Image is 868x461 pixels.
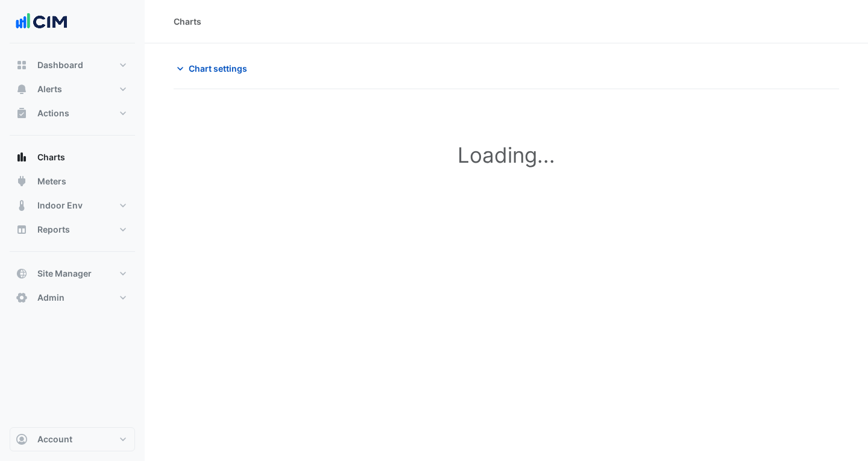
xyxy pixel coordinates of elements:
span: Alerts [37,83,62,95]
span: Charts [37,151,65,163]
button: Chart settings [174,58,255,79]
button: Admin [10,286,135,310]
button: Reports [10,218,135,242]
span: Admin [37,292,64,304]
button: Alerts [10,77,135,101]
app-icon: Dashboard [16,59,28,71]
app-icon: Actions [16,107,28,119]
button: Charts [10,145,135,169]
span: Meters [37,175,66,187]
app-icon: Meters [16,175,28,187]
span: Actions [37,107,69,119]
app-icon: Alerts [16,83,28,95]
app-icon: Reports [16,224,28,236]
div: Charts [174,15,201,28]
button: Meters [10,169,135,193]
app-icon: Indoor Env [16,199,28,212]
span: Reports [37,224,70,236]
img: Company Logo [14,10,69,34]
span: Chart settings [189,62,247,75]
button: Account [10,427,135,451]
span: Dashboard [37,59,83,71]
span: Indoor Env [37,199,83,212]
app-icon: Admin [16,292,28,304]
button: Dashboard [10,53,135,77]
app-icon: Charts [16,151,28,163]
button: Indoor Env [10,193,135,218]
button: Actions [10,101,135,125]
span: Account [37,433,72,445]
h1: Loading... [200,142,813,168]
span: Site Manager [37,268,92,280]
app-icon: Site Manager [16,268,28,280]
button: Site Manager [10,262,135,286]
